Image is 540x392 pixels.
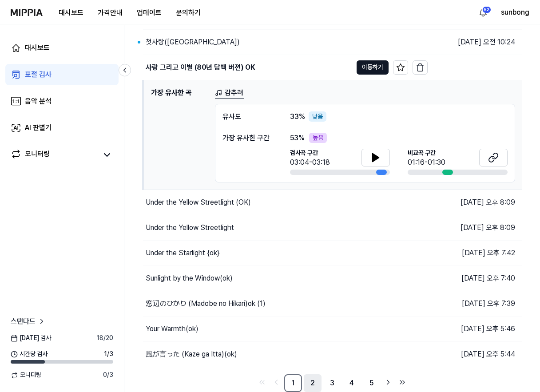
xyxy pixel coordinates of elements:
span: 스탠다드 [11,316,36,327]
div: Under the Yellow Streetlight [146,222,234,233]
span: 비교곡 구간 [408,149,445,158]
a: 감추려 [215,87,244,99]
td: [DATE] 오후 5:46 [428,317,523,342]
button: 문의하기 [169,4,208,22]
img: 알림 [478,7,488,18]
a: AI 판별기 [5,117,119,139]
button: 이동하기 [357,60,389,75]
div: 낮음 [309,111,326,122]
a: Go to previous page [270,376,282,388]
span: 모니터링 [11,371,41,380]
a: Go to first page [256,376,268,388]
td: [DATE] 오후 5:44 [428,342,523,367]
a: 대시보드 [5,37,119,59]
button: 대시보드 [52,4,91,22]
div: 窓辺のひかり (Madobe no Hikari)ok (1) [146,298,266,309]
div: 높음 [309,133,327,143]
a: 3 [323,374,341,392]
a: 음악 분석 [5,91,119,112]
div: 사랑 그리고 이별 (80년 담백 버젼) OK [146,62,255,73]
div: 첫사랑([GEOGRAPHIC_DATA]) [146,37,240,48]
div: Under the Yellow Streetlight (OK) [146,197,251,208]
a: 모니터링 [11,149,97,161]
div: 모니터링 [25,149,50,161]
td: [DATE] 오후 7:40 [428,266,523,291]
div: 52 [482,6,491,13]
h1: 가장 유사한 곡 [151,87,208,183]
a: 4 [343,374,361,392]
td: [DATE] 오후 8:10 [428,55,523,80]
span: 0 / 3 [103,371,113,380]
button: 알림52 [476,5,490,20]
img: logo [11,9,43,16]
div: Sunlight by the Window(ok) [146,273,233,284]
span: 33 % [290,111,305,122]
div: Under the Starlight {ok} [146,248,220,258]
span: 53 % [290,133,305,143]
a: 표절 검사 [5,64,119,85]
a: 1 [284,374,302,392]
div: Your Warmth(ok) [146,324,199,334]
span: 18 / 20 [96,334,113,343]
td: [DATE] 오전 10:24 [428,29,523,55]
a: 2 [304,374,322,392]
span: 시간당 검사 [11,350,48,359]
div: 유사도 [222,111,272,122]
div: 대시보드 [25,43,50,53]
a: 업데이트 [130,0,169,25]
div: AI 판별기 [25,123,52,133]
div: 01:16-01:30 [408,157,445,168]
td: [DATE] 오후 7:39 [428,291,523,317]
nav: pagination [142,374,522,392]
div: 03:04-03:18 [290,157,330,168]
td: [DATE] 오후 8:09 [428,215,523,241]
button: 가격안내 [91,4,130,22]
div: 風が言った (Kaze ga Itta)(ok) [146,349,237,360]
a: Go to last page [396,376,409,388]
span: [DATE] 검사 [11,334,51,343]
a: Go to next page [382,376,394,388]
span: 1 / 3 [104,350,113,359]
span: 검사곡 구간 [290,149,330,158]
a: 5 [362,374,380,392]
div: 가장 유사한 구간 [222,133,272,143]
td: [DATE] 오후 7:42 [428,241,523,266]
button: sunbong [501,7,529,18]
td: [DATE] 오후 8:09 [428,190,523,215]
div: 음악 분석 [25,96,52,107]
a: 스탠다드 [11,316,46,327]
button: 업데이트 [130,4,169,22]
div: 표절 검사 [25,69,52,80]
